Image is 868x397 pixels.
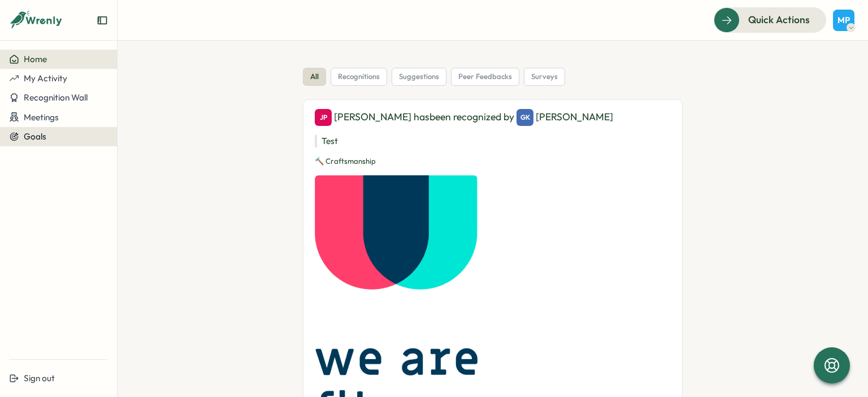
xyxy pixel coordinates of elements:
div: [PERSON_NAME] has been recognized by [315,109,671,126]
button: MP [833,10,854,31]
span: GK [520,112,530,123]
div: [PERSON_NAME] [517,109,613,126]
p: 🔨 Craftsmanship [315,156,671,167]
span: Quick Actions [748,12,810,27]
span: recognitions [338,72,380,82]
span: Goals [24,131,46,142]
span: suggestions [399,72,439,82]
span: JP [320,112,327,123]
span: surveys [531,72,558,82]
span: Home [24,54,47,64]
span: all [310,72,319,82]
span: Meetings [24,112,59,123]
p: Test [315,135,671,147]
span: Recognition Wall [24,92,88,103]
span: MP [837,15,850,25]
span: My Activity [24,73,67,84]
button: Quick Actions [714,7,826,32]
span: peer feedbacks [458,72,512,82]
button: Expand sidebar [97,15,108,26]
span: Sign out [24,373,55,383]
